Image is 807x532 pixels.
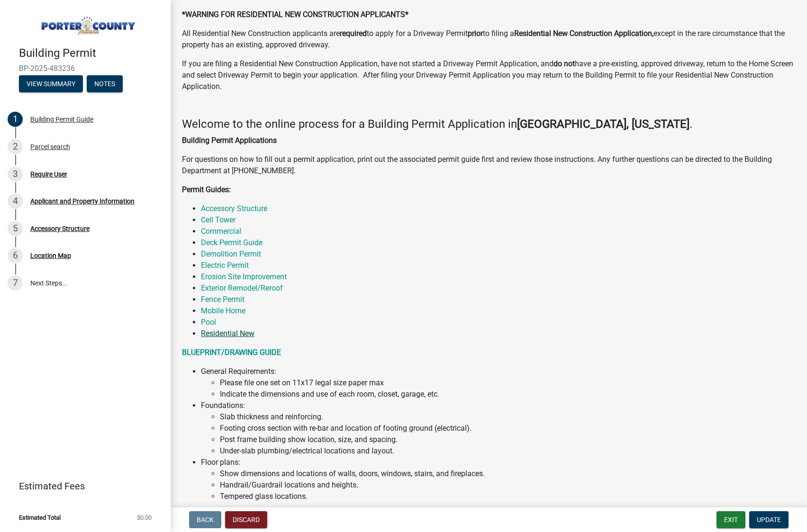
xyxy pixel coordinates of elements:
[30,252,71,259] div: Location Map
[8,167,23,182] div: 3
[30,198,135,204] div: Applicant and Property Information
[517,117,689,131] strong: [GEOGRAPHIC_DATA], [US_STATE]
[220,411,796,423] li: Slab thickness and reinforcing.
[30,225,90,232] div: Accessory Structure
[8,248,23,263] div: 6
[201,318,216,327] a: Pool
[30,116,93,123] div: Building Permit Guide
[30,171,67,177] div: Require User
[225,511,267,528] button: Discard
[137,514,152,521] span: $0.00
[514,29,653,38] strong: Residential New Construction Application,
[182,28,796,51] p: All Residential New Construction applicants are to apply for a Driveway Permit to filing a except...
[201,204,267,213] a: Accessory Structure
[749,511,789,528] button: Update
[19,64,152,73] span: BP-2025-483236
[182,10,408,19] strong: *WARNING FOR RESIDENTIAL NEW CONSTRUCTION APPLICANTS*
[201,306,245,315] a: Mobile Home
[182,117,796,131] h4: Welcome to the online process for a Building Permit Application in .
[201,261,249,270] a: Electric Permit
[182,348,281,357] a: BLUEPRINT/DRAWING GUIDE
[201,284,283,293] a: Exterior Remodel/Reroof
[8,477,155,496] a: Estimated Fees
[182,154,796,177] p: For questions on how to fill out a permit application, print out the associated permit guide firs...
[220,479,796,491] li: Handrail/Guardrail locations and heights.
[201,295,245,304] a: Fence Permit
[468,29,483,38] strong: prior
[182,185,231,194] strong: Permit Guides:
[182,58,796,92] p: If you are filing a Residential New Construction Application, have not started a Driveway Permit ...
[340,29,367,38] strong: required
[8,194,23,209] div: 4
[8,139,23,154] div: 2
[19,75,83,92] button: View Summary
[197,516,214,523] span: Back
[8,112,23,127] div: 1
[201,249,261,258] a: Demolition Permit
[220,377,796,389] li: Please file one set on 11x17 legal size paper max
[19,514,61,521] span: Estimated Total
[201,272,287,281] a: Erosion Site Improvement
[30,143,70,150] div: Parcel search
[757,516,781,523] span: Update
[201,227,241,236] a: Commercial
[220,389,796,400] li: Indicate the dimensions and use of each room, closet, garage, etc.
[8,275,23,291] div: 7
[19,80,83,88] wm-modal-confirm: Summary
[8,221,23,236] div: 5
[220,445,796,457] li: Under-slab plumbing/electrical locations and layout.
[201,238,263,247] a: Deck Permit Guide
[87,75,123,92] button: Notes
[220,491,796,502] li: Tempered glass locations.
[220,423,796,434] li: Footing cross section with re-bar and location of footing ground (electrical).
[19,10,155,36] img: Porter County, Indiana
[553,59,575,68] strong: do not
[201,366,796,400] li: General Requirements:
[220,502,796,514] li: Plumbing and electrical fixture locations/load calculations (commercial)
[201,329,254,338] a: Residential New
[201,215,236,224] a: Cell Tower
[19,46,163,60] h4: Building Permit
[201,400,796,457] li: Foundations:
[182,136,277,145] strong: Building Permit Applications
[220,468,796,479] li: Show dimensions and locations of walls, doors, windows, stairs, and fireplaces.
[189,511,221,528] button: Back
[220,434,796,445] li: Post frame building show location, size, and spacing.
[716,511,745,528] button: Exit
[87,80,123,88] wm-modal-confirm: Notes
